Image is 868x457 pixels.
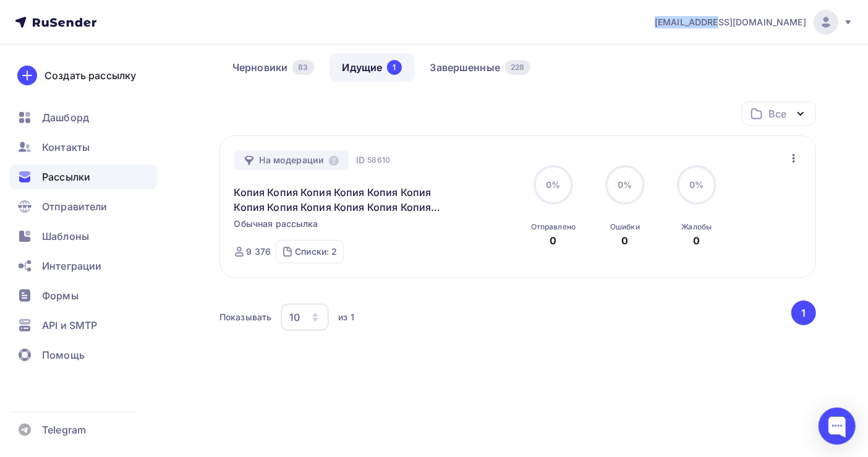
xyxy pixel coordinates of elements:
a: Копия Копия Копия Копия Копия Копия Копия Копия Копия Копия Копия Копия Копия [GEOGRAPHIC_DATA] К... [234,185,446,215]
span: 58610 [367,154,390,166]
a: Контакты [10,135,157,160]
div: Показывать [219,311,271,323]
span: Интеграции [42,258,101,273]
span: Обычная рассылка [234,218,318,230]
span: Telegram [42,422,86,437]
div: 10 [289,310,300,325]
div: Списки: 2 [295,246,337,258]
a: Шаблоны [10,224,157,249]
span: Рассылки [42,169,90,184]
span: Дашборд [42,110,89,125]
button: 10 [280,303,330,331]
div: 228 [505,60,530,75]
span: Отправители [42,199,108,214]
span: Контакты [42,140,90,155]
span: [EMAIL_ADDRESS][DOMAIN_NAME] [655,16,806,28]
span: 0% [689,179,704,190]
div: 83 [292,60,313,75]
div: 0 [550,233,556,248]
div: Отправлено [531,222,576,232]
a: [EMAIL_ADDRESS][DOMAIN_NAME] [655,10,853,35]
span: 0% [618,179,632,190]
div: На модерации [234,150,349,170]
div: 9 376 [247,246,271,258]
div: 0 [693,233,700,248]
a: Идущие1 [330,53,415,82]
div: Все [769,106,786,121]
span: Формы [42,288,79,303]
a: Дашборд [10,105,157,130]
div: 0 [621,233,628,248]
a: Завершенные228 [417,53,543,82]
div: Жалобы [682,222,712,232]
span: API и SMTP [42,318,97,333]
span: Помощь [42,348,85,362]
span: 0% [546,179,560,190]
button: Go to page 1 [791,301,816,325]
div: 1 [387,60,401,75]
span: Шаблоны [42,229,89,244]
a: Отправители [10,194,157,219]
div: из 1 [338,311,354,323]
button: Все [741,101,816,126]
ul: Pagination [789,301,817,325]
a: Формы [10,283,157,308]
div: Создать рассылку [45,68,136,83]
a: Черновики83 [219,53,327,82]
div: Ошибки [610,222,640,232]
span: ID [356,154,365,166]
a: Рассылки [10,164,157,189]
